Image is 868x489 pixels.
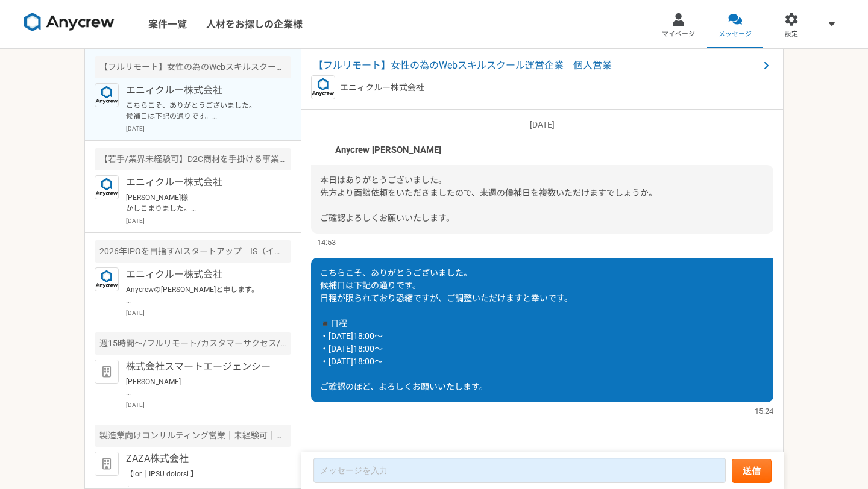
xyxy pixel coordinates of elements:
[340,81,424,94] p: エニィクルー株式会社
[95,267,119,291] img: logo_text_blue_01.png
[732,459,772,483] button: 送信
[785,30,798,39] span: 設定
[320,268,573,391] span: こちらこそ、ありがとうございました。 候補日は下記の通りです。 日程が限られており恐縮ですが、ご調整いただけますと幸いです。 ◾️日程 ・[DATE]18:00〜 ・[DATE]18:00〜 ・...
[126,124,291,133] p: [DATE]
[126,83,275,98] p: エニィクルー株式会社
[320,175,657,223] span: 本日はありがとうございました。 先方より面談依頼をいただきましたので、来週の候補日を複数いただけますでしょうか。 ご確認よろしくお願いいたします。
[95,452,119,476] img: default_org_logo-42cde973f59100197ec2c8e796e4974ac8490bb5b08a0eb061ff975e4574aa76.png
[126,100,275,122] p: こちらこそ、ありがとうございました。 候補日は下記の通りです。 日程が限られており恐縮ですが、ご調整いただけますと幸いです。 ◾️日程 ・[DATE]18:00〜 ・[DATE]18:00〜 ・...
[126,376,275,398] p: [PERSON_NAME] ご連絡遅くなり申し訳ございません。 [PERSON_NAME]です。 ご連絡ありがとうございます。 ぜひ面談のお時間をいただければと存じます。 下記URLより、[DA...
[317,237,336,248] span: 14:53
[95,425,291,447] div: 製造業向けコンサルティング営業｜未経験可｜法人営業としてキャリアアップしたい方
[311,141,329,159] img: S__5267474.jpg
[126,216,291,225] p: [DATE]
[126,360,275,374] p: 株式会社スマートエージェンシー
[126,267,275,282] p: エニィクルー株式会社
[95,360,119,384] img: default_org_logo-42cde973f59100197ec2c8e796e4974ac8490bb5b08a0eb061ff975e4574aa76.png
[662,30,695,39] span: マイページ
[313,58,759,73] span: 【フルリモート】女性の為のWebスキルスクール運営企業 個人営業
[755,405,773,417] span: 15:24
[95,83,119,107] img: logo_text_blue_01.png
[95,148,291,170] div: 【若手/業界未経験可】D2C商材を手掛ける事業会社でのSEOコンサル法人営業
[126,452,275,466] p: ZAZA株式会社
[95,332,291,355] div: 週15時間〜/フルリモート/カスタマーサクセス/AIツール導入支援担当!
[95,175,119,199] img: logo_text_blue_01.png
[311,75,335,99] img: logo_text_blue_01.png
[24,13,115,32] img: 8DqYSo04kwAAAAASUVORK5CYII=
[126,284,275,306] p: Anycrewの[PERSON_NAME]と申します。 プロフィールを拝見して、本案件でご活躍頂けるのではと思いご連絡を差し上げました。 案件ページの内容をご確認頂き、もし条件など合致されるよう...
[95,56,291,78] div: 【フルリモート】女性の為のWebスキルスクール運営企業 個人営業
[95,240,291,263] div: 2026年IPOを目指すAIスタートアップ IS（インサイドセールス）
[126,192,275,214] p: [PERSON_NAME]様 かしこまりました。 60hであれば可能にて企業様にご提案させていただきます。 尚、ご確認いただいているかもですが、本件出社も必要な案件になりますのでご理解いただけま...
[126,308,291,317] p: [DATE]
[311,119,773,131] p: [DATE]
[335,143,441,157] span: Anycrew [PERSON_NAME]
[126,175,275,190] p: エニィクルー株式会社
[719,30,752,39] span: メッセージ
[126,400,291,410] p: [DATE]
